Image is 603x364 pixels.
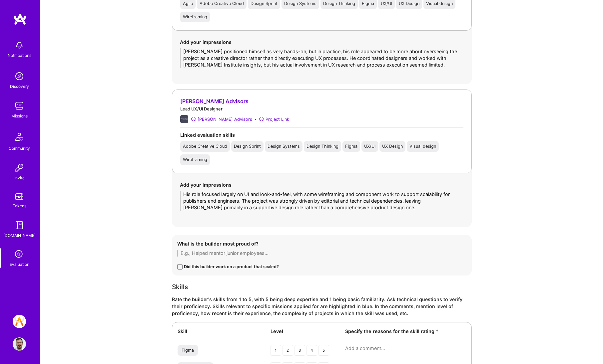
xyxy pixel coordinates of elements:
div: UX/UI [381,1,392,6]
img: discovery [13,70,26,83]
div: Discovery [10,83,29,90]
div: [PERSON_NAME] Advisors [180,98,463,105]
img: teamwork [13,99,26,112]
div: Design Sprint [251,1,278,6]
div: Evaluation [10,261,29,268]
div: 1 [271,345,281,356]
div: Linked evaluation skills [180,131,463,138]
i: icon SelectionTeam [13,248,26,261]
div: Design Systems [268,144,300,149]
div: Community [9,145,30,152]
img: Company logo [180,115,188,123]
div: Wireframing [183,14,207,20]
div: What is the builder most proud of? [177,240,466,247]
div: Mercer Advisors [198,116,252,123]
img: guide book [13,219,26,232]
div: 5 [318,345,329,356]
img: Invite [13,161,26,174]
div: Figma [362,1,374,6]
div: Design Thinking [306,144,338,149]
div: Skills [172,283,472,290]
div: · [255,116,256,123]
div: Lead UX/UI Designer [180,105,463,112]
div: Missions [11,112,28,119]
div: Skill [178,328,263,335]
img: A.Team // Selection Team - help us grow the community! [13,315,26,328]
div: Visual design [426,1,453,6]
div: Wireframing [183,157,207,162]
div: Add your impressions [180,39,464,46]
a: A.Team // Selection Team - help us grow the community! [11,315,28,328]
div: Project Link [266,116,289,123]
div: Rate the builder's skills from 1 to 5, with 5 being deep expertise and 1 being basic familiarity.... [172,296,472,317]
div: [DOMAIN_NAME] [3,232,36,239]
div: Did this builder work on a product that scaled? [184,263,279,270]
div: Agile [183,1,193,6]
div: Visual design [409,144,436,149]
a: Project Link [259,116,289,123]
div: UX Design [382,144,403,149]
div: Notifications [8,52,31,59]
div: UX/UI [364,144,375,149]
div: Adobe Creative Cloud [200,1,244,6]
div: 3 [295,345,305,356]
div: Invite [14,174,25,181]
img: tokens [15,193,23,200]
textarea: His role focused largely on UI and look-and-feel, with some wireframing and component work to sup... [180,191,464,211]
div: Design Sprint [234,144,261,149]
div: Specify the reasons for the skill rating * [345,328,466,335]
div: Design Thinking [323,1,355,6]
img: User Avatar [13,337,26,351]
div: Add your impressions [180,181,464,188]
div: Adobe Creative Cloud [183,144,227,149]
div: Figma [182,348,194,353]
i: Mercer Advisors [191,116,196,122]
div: Figma [345,144,357,149]
div: 2 [283,345,293,356]
img: bell [13,39,26,52]
div: 4 [306,345,317,356]
div: Design Systems [284,1,316,6]
a: [PERSON_NAME] Advisors [191,116,252,123]
div: UX Design [399,1,419,6]
a: User Avatar [11,337,28,351]
img: Community [11,129,27,145]
textarea: [PERSON_NAME] positioned himself as very hands-on, but in practice, his role appeared to be more ... [180,48,464,68]
i: Project Link [259,116,264,122]
div: Level [271,328,337,335]
img: logo [13,13,27,25]
div: Tokens [13,202,26,209]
